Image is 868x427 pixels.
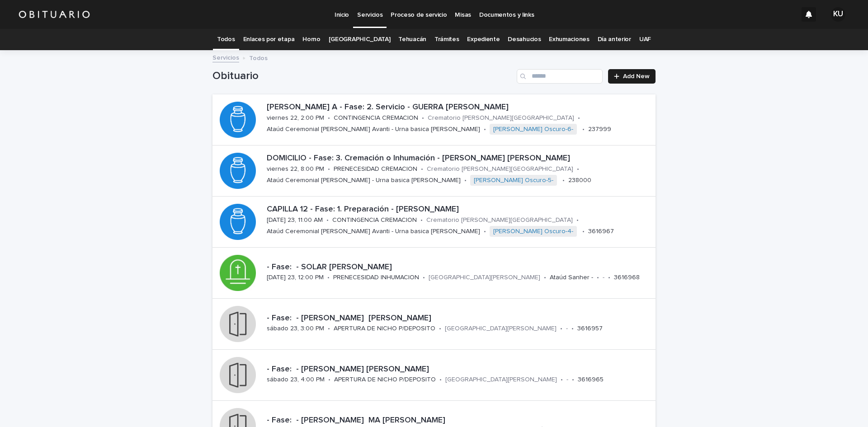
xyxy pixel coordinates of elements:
a: Todos [217,29,235,50]
p: • [560,325,562,333]
a: DOMICILIO - Fase: 3. Cremación o Inhumación - [PERSON_NAME] [PERSON_NAME]viernes 22, 8:00 PM•PREN... [212,145,656,197]
p: CONTINGENCIA CREMACION [334,114,418,122]
p: PRENECESIDAD INHUMACION [333,274,419,282]
p: • [561,376,563,384]
p: • [562,177,565,184]
p: - [566,325,568,333]
p: Ataúd Sanher - [550,274,593,282]
p: DOMICILIO - Fase: 3. Cremación o Inhumación - [PERSON_NAME] [PERSON_NAME] [267,154,652,164]
p: APERTURA DE NICHO P/DEPOSITO [334,325,435,333]
div: KU [831,7,845,22]
p: • [328,165,330,173]
p: • [439,325,441,333]
p: 237999 [588,126,611,133]
p: Crematorio [PERSON_NAME][GEOGRAPHIC_DATA] [428,114,574,122]
p: [GEOGRAPHIC_DATA][PERSON_NAME] [429,274,540,282]
p: 3616968 [614,274,640,282]
p: • [544,274,546,282]
a: [PERSON_NAME] Oscuro-4- [493,228,573,235]
p: - Fase: - [PERSON_NAME] [PERSON_NAME] [267,365,652,375]
p: • [423,274,425,282]
p: [DATE] 23, 11:00 AM [267,216,323,224]
p: Ataúd Ceremonial [PERSON_NAME] Avanti - Urna basica [PERSON_NAME] [267,126,480,133]
p: • [421,165,423,173]
a: Desahucios [508,29,541,50]
p: • [597,274,599,282]
p: sábado 23, 3:00 PM [267,325,324,333]
p: - Fase: - SOLAR [PERSON_NAME] [267,263,652,272]
p: • [326,216,329,224]
p: • [578,114,580,122]
p: CAPILLA 12 - Fase: 1. Preparación - [PERSON_NAME] [267,205,652,215]
a: Trámites [434,29,459,50]
p: 3616957 [577,325,603,333]
p: • [422,114,424,122]
p: • [484,228,486,235]
a: Enlaces por etapa [243,29,295,50]
a: Horno [302,29,320,50]
p: • [484,126,486,133]
p: [DATE] 23, 12:00 PM [267,274,324,282]
h1: Obituario [212,70,513,83]
p: viernes 22, 2:00 PM [267,114,324,122]
a: Add New [608,69,656,84]
p: APERTURA DE NICHO P/DEPOSITO [334,376,436,384]
p: [PERSON_NAME] A - Fase: 2. Servicio - GUERRA [PERSON_NAME] [267,103,652,113]
a: Servicios [212,52,239,62]
p: Ataúd Ceremonial [PERSON_NAME] - Urna basica [PERSON_NAME] [267,177,461,184]
p: • [420,216,423,224]
p: PRENECESIDAD CREMACION [334,165,417,173]
p: - [603,274,604,282]
a: [PERSON_NAME] Oscuro-6- [493,126,573,133]
span: Add New [623,73,650,80]
p: • [577,165,579,173]
a: - Fase: - SOLAR [PERSON_NAME][DATE] 23, 12:00 PM•PRENECESIDAD INHUMACION•[GEOGRAPHIC_DATA][PERSON... [212,248,656,299]
p: viernes 22, 8:00 PM [267,165,324,173]
a: [PERSON_NAME] A - Fase: 2. Servicio - GUERRA [PERSON_NAME]viernes 22, 2:00 PM•CONTINGENCIA CREMAC... [212,94,656,145]
p: • [582,228,585,235]
p: • [576,216,579,224]
a: - Fase: - [PERSON_NAME] [PERSON_NAME]sábado 23, 4:00 PM•APERTURA DE NICHO P/DEPOSITO•[GEOGRAPHIC_... [212,350,656,401]
p: • [327,274,330,282]
p: [GEOGRAPHIC_DATA][PERSON_NAME] [445,325,557,333]
a: [PERSON_NAME] Oscuro-5- [474,177,553,184]
input: Search [517,69,603,84]
a: Exhumaciones [549,29,589,50]
p: Todos [249,52,268,62]
p: - Fase: - [PERSON_NAME] [PERSON_NAME] [267,314,652,324]
p: • [572,376,574,384]
a: CAPILLA 12 - Fase: 1. Preparación - [PERSON_NAME][DATE] 23, 11:00 AM•CONTINGENCIA CREMACION•Crema... [212,197,656,248]
a: Expediente [467,29,500,50]
p: • [571,325,574,333]
p: 3616967 [588,228,614,235]
p: • [328,376,330,384]
p: • [464,177,467,184]
p: • [439,376,442,384]
p: sábado 23, 4:00 PM [267,376,325,384]
p: - [566,376,568,384]
a: UAF [639,29,651,50]
p: • [582,126,585,133]
a: [GEOGRAPHIC_DATA] [329,29,391,50]
img: HUM7g2VNRLqGMmR9WVqf [18,5,90,23]
p: Crematorio [PERSON_NAME][GEOGRAPHIC_DATA] [427,165,573,173]
p: CONTINGENCIA CREMACION [332,216,417,224]
p: Crematorio [PERSON_NAME][GEOGRAPHIC_DATA] [426,216,573,224]
p: • [608,274,610,282]
p: • [328,114,330,122]
p: • [328,325,330,333]
p: 3616965 [578,376,604,384]
a: Día anterior [598,29,631,50]
p: Ataúd Ceremonial [PERSON_NAME] Avanti - Urna basica [PERSON_NAME] [267,228,480,235]
p: 238000 [568,177,591,184]
p: [GEOGRAPHIC_DATA][PERSON_NAME] [445,376,557,384]
p: - Fase: - [PERSON_NAME] MA [PERSON_NAME] [267,416,652,426]
a: Tehuacán [398,29,426,50]
a: - Fase: - [PERSON_NAME] [PERSON_NAME]sábado 23, 3:00 PM•APERTURA DE NICHO P/DEPOSITO•[GEOGRAPHIC_... [212,299,656,350]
